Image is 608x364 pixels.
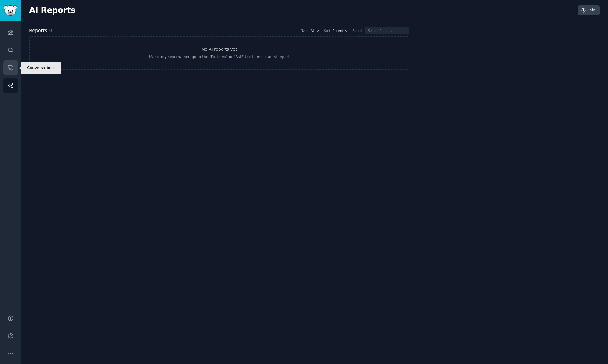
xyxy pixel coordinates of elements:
h2: AI Reports [29,6,75,15]
div: Sort [324,29,330,33]
input: Search Reports [365,27,409,34]
div: Type [301,29,308,33]
a: Info [578,5,600,15]
div: Make any search, then go to the "Patterns" or "Ask" tab to make an AI report [149,54,289,60]
span: Recent [332,29,343,33]
span: All [311,29,314,33]
div: Search [353,29,363,33]
img: GummySearch logo [4,5,17,16]
button: All [311,29,320,33]
span: 0 [49,28,52,33]
h2: Reports [29,27,47,35]
button: Recent [332,29,348,33]
a: No AI reports yetMake any search, then go to the "Patterns" or "Ask" tab to make an AI report [29,36,409,70]
h3: No AI reports yet [202,46,237,52]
